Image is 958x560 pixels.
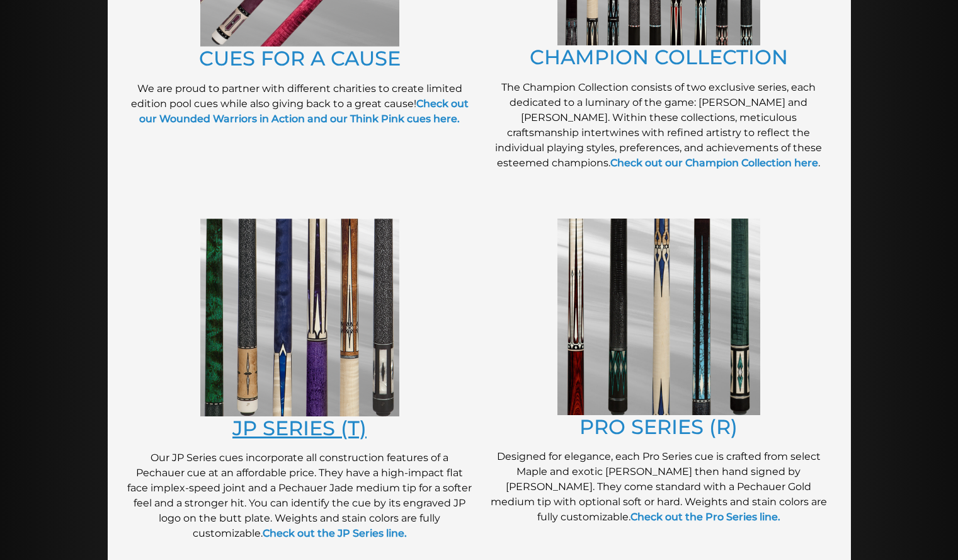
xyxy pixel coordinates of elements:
p: The Champion Collection consists of two exclusive series, each dedicated to a luminary of the gam... [486,80,832,171]
a: CUES FOR A CAUSE [199,46,401,71]
a: CHAMPION COLLECTION [530,45,788,69]
a: Check out our Wounded Warriors in Action and our Think Pink cues here. [139,98,469,125]
p: Designed for elegance, each Pro Series cue is crafted from select Maple and exotic [PERSON_NAME] ... [486,449,832,525]
a: Check out the Pro Series line. [630,511,780,523]
p: Our JP Series cues incorporate all construction features of a Pechauer cue at an affordable price... [127,450,473,541]
a: JP SERIES (T) [232,416,367,440]
a: Check out the JP Series line. [263,527,407,539]
p: We are proud to partner with different charities to create limited edition pool cues while also g... [127,81,473,127]
a: PRO SERIES (R) [579,414,738,439]
a: Check out our Champion Collection here [610,157,818,169]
